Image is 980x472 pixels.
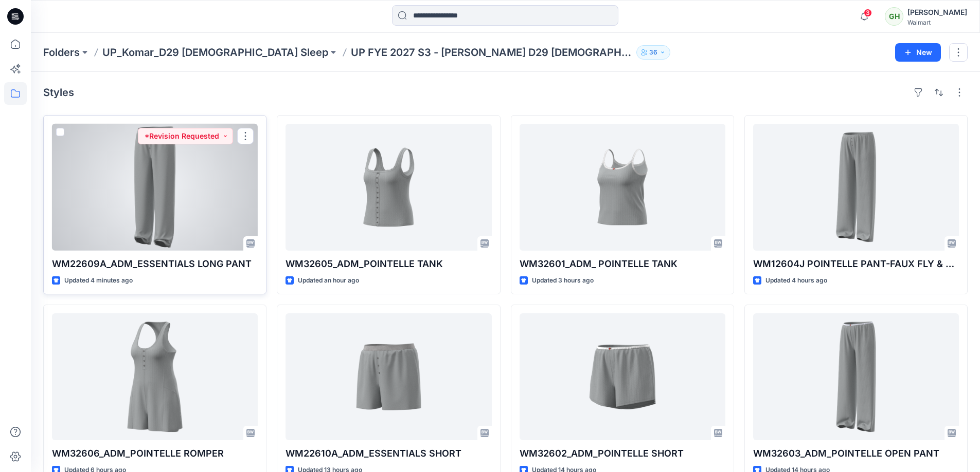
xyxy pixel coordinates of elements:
[532,275,594,286] p: Updated 3 hours ago
[520,313,725,440] a: WM32602_ADM_POINTELLE SHORT
[907,6,967,18] div: [PERSON_NAME]
[864,9,872,17] span: 3
[753,257,959,271] p: WM12604J POINTELLE PANT-FAUX FLY & BUTTONS + PICOT
[520,257,725,271] p: WM32601_ADM_ POINTELLE TANK
[52,313,258,440] a: WM32606_ADM_POINTELLE ROMPER
[64,275,133,286] p: Updated 4 minutes ago
[52,257,258,271] p: WM22609A_ADM_ESSENTIALS LONG PANT
[286,257,491,271] p: WM32605_ADM_POINTELLE TANK
[895,43,941,62] button: New
[102,45,328,60] a: UP_Komar_D29 [DEMOGRAPHIC_DATA] Sleep
[765,275,827,286] p: Updated 4 hours ago
[520,124,725,251] a: WM32601_ADM_ POINTELLE TANK
[298,275,359,286] p: Updated an hour ago
[52,446,258,461] p: WM32606_ADM_POINTELLE ROMPER
[753,124,959,251] a: WM12604J POINTELLE PANT-FAUX FLY & BUTTONS + PICOT
[286,124,491,251] a: WM32605_ADM_POINTELLE TANK
[286,313,491,440] a: WM22610A_ADM_ESSENTIALS SHORT
[753,313,959,440] a: WM32603_ADM_POINTELLE OPEN PANT
[885,7,903,26] div: GH
[351,45,632,60] p: UP FYE 2027 S3 - [PERSON_NAME] D29 [DEMOGRAPHIC_DATA] Sleepwear
[286,446,491,461] p: WM22610A_ADM_ESSENTIALS SHORT
[52,124,258,251] a: WM22609A_ADM_ESSENTIALS LONG PANT
[753,446,959,461] p: WM32603_ADM_POINTELLE OPEN PANT
[520,446,725,461] p: WM32602_ADM_POINTELLE SHORT
[907,18,967,26] div: Walmart
[649,47,657,58] p: 36
[636,45,670,60] button: 36
[43,86,74,99] h4: Styles
[43,45,80,60] a: Folders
